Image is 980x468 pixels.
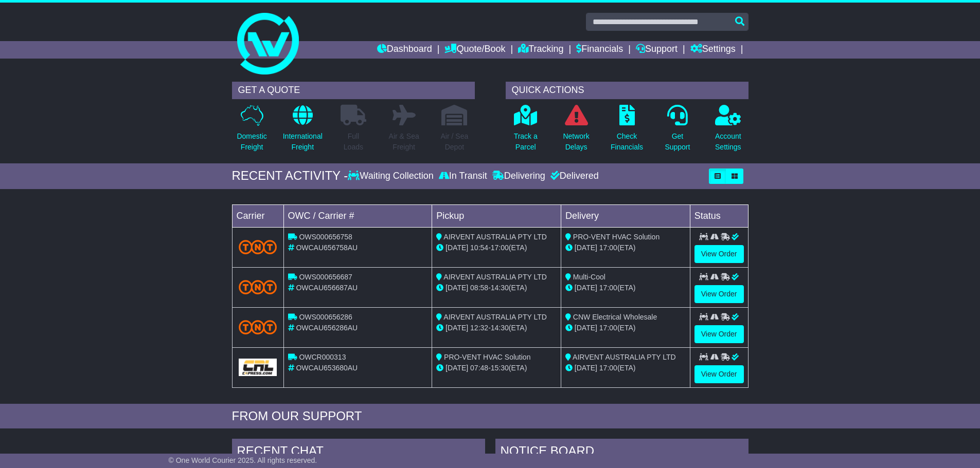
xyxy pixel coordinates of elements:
[446,244,468,252] span: [DATE]
[518,41,563,59] a: Tracking
[694,365,744,383] a: View Order
[232,169,348,183] div: RECENT ACTIVITY -
[490,171,548,182] div: Delivering
[239,359,277,376] img: GetCarrierServiceLogo
[377,41,432,59] a: Dashboard
[599,244,617,252] span: 17:00
[599,364,617,372] span: 17:00
[446,284,468,292] span: [DATE]
[470,364,488,372] span: 07:48
[694,245,744,263] a: View Order
[299,313,352,321] span: OWS000656286
[348,171,436,182] div: Waiting Collection
[441,131,469,153] p: Air / Sea Depot
[665,131,690,153] p: Get Support
[443,273,546,281] span: AIRVENT AUSTRALIA PTY LTD
[565,242,686,253] div: (ETA)
[436,171,490,182] div: In Transit
[296,284,358,292] span: OWCAU656687AU
[232,82,475,99] div: GET A QUOTE
[636,41,678,59] a: Support
[715,104,742,158] a: AccountSettings
[299,233,352,241] span: OWS000656758
[694,285,744,303] a: View Order
[491,244,509,252] span: 17:00
[296,244,358,252] span: OWCAU656758AU
[664,104,690,158] a: GetSupport
[491,324,509,332] span: 14:30
[470,284,488,292] span: 08:58
[436,323,557,333] div: - (ETA)
[573,233,660,241] span: PRO-VENT HVAC Solution
[565,363,686,373] div: (ETA)
[565,323,686,333] div: (ETA)
[296,324,358,332] span: OWCAU656286AU
[444,353,530,361] span: PRO-VENT HVAC Solution
[470,324,488,332] span: 12:32
[610,104,644,158] a: CheckFinancials
[436,242,557,253] div: - (ETA)
[232,439,485,466] div: RECENT CHAT
[282,104,323,158] a: InternationalFreight
[283,131,323,153] p: International Freight
[548,171,599,182] div: Delivered
[239,240,277,254] img: TNT_Domestic.png
[299,273,352,281] span: OWS000656687
[611,131,643,153] p: Check Financials
[446,364,468,372] span: [DATE]
[495,439,749,466] div: NOTICE BOARD
[599,324,617,332] span: 17:00
[573,273,605,281] span: Multi-Cool
[506,82,749,99] div: QUICK ACTIONS
[436,363,557,373] div: - (ETA)
[561,204,690,227] td: Delivery
[575,324,597,332] span: [DATE]
[237,131,266,153] p: Domestic Freight
[491,364,509,372] span: 15:30
[694,325,744,343] a: View Order
[443,233,546,241] span: AIRVENT AUSTRALIA PTY LTD
[576,41,623,59] a: Financials
[514,131,538,153] p: Track a Parcel
[715,131,741,153] p: Account Settings
[513,104,538,158] a: Track aParcel
[575,244,597,252] span: [DATE]
[389,131,419,153] p: Air & Sea Freight
[573,353,675,361] span: AIRVENT AUSTRALIA PTY LTD
[283,204,432,227] td: OWC / Carrier #
[690,41,736,59] a: Settings
[565,283,686,293] div: (ETA)
[432,204,561,227] td: Pickup
[562,104,590,158] a: NetworkDelays
[470,244,488,252] span: 10:54
[446,324,468,332] span: [DATE]
[491,284,509,292] span: 14:30
[169,456,317,464] span: © One World Courier 2025. All rights reserved.
[232,409,749,424] div: FROM OUR SUPPORT
[563,131,589,153] p: Network Delays
[443,313,546,321] span: AIRVENT AUSTRALIA PTY LTD
[573,313,657,321] span: CNW Electrical Wholesale
[690,204,748,227] td: Status
[239,320,277,334] img: TNT_Domestic.png
[575,364,597,372] span: [DATE]
[296,364,358,372] span: OWCAU653680AU
[232,204,283,227] td: Carrier
[575,284,597,292] span: [DATE]
[436,283,557,293] div: - (ETA)
[236,104,267,158] a: DomesticFreight
[444,41,505,59] a: Quote/Book
[239,280,277,294] img: TNT_Domestic.png
[341,131,366,153] p: Full Loads
[599,284,617,292] span: 17:00
[299,353,346,361] span: OWCR000313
